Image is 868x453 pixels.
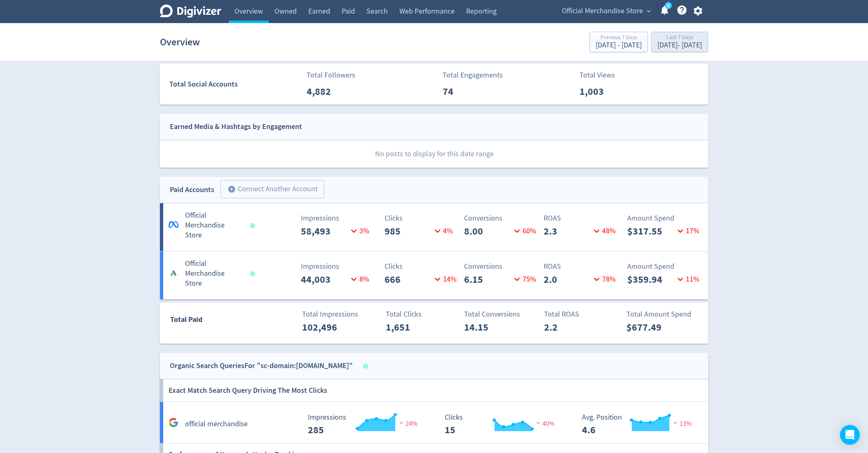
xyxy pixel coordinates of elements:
p: Total Views [579,70,627,81]
h6: Exact Match Search Query Driving The Most Clicks [169,379,327,401]
span: Data last synced: 11 Sep 2025, 5:01pm (AEST) [251,223,258,228]
svg: Impressions 285 [304,413,427,435]
h5: official merchandise [185,419,248,429]
p: 2.3 [544,224,591,239]
div: Open Intercom Messenger [840,425,860,445]
p: Total Clicks [386,309,460,320]
p: ROAS [544,213,618,224]
p: Impressions [301,261,375,272]
h1: Overview [160,29,200,55]
p: 14.15 [464,320,511,335]
p: 58,493 [301,224,348,239]
p: Total Followers [307,70,355,81]
span: expand_more [645,7,652,15]
span: add_circle [228,185,236,193]
p: 44,003 [301,272,348,287]
h5: Official Merchandise Store [185,211,243,240]
a: *Official Merchandise StoreImpressions58,4933%Clicks9854%Conversions8.0060%ROAS2.348%Amount Spend... [160,203,708,251]
p: 78 % [591,274,616,285]
p: Amount Spend [627,213,702,224]
p: Total Amount Spend [626,309,701,320]
p: ROAS [544,261,618,272]
div: Earned Media & Hashtags by Engagement [170,121,302,133]
button: Connect Another Account [221,180,324,198]
h5: Official Merchandise Store [185,259,243,289]
p: 75 % [511,274,536,285]
div: Paid Accounts [170,184,214,196]
p: 4 % [432,225,453,237]
a: official merchandise Impressions 285 Impressions 285 24% Clicks 15 Clicks 15 40% Avg. Position 4.... [160,402,708,444]
button: Last 7 Days[DATE]- [DATE] [651,32,708,52]
span: Data last synced: 12 Sep 2025, 8:03am (AEST) [364,364,371,369]
p: 60 % [511,225,536,237]
p: Clicks [385,261,459,272]
span: 13% [671,420,692,428]
p: Amount Spend [627,261,702,272]
div: Organic Search Queries For "sc-domain:[DOMAIN_NAME]" [170,360,353,372]
span: Official Merchandise Store [562,5,643,18]
div: [DATE] - [DATE] [657,42,702,49]
svg: Avg. Position 4.6 [578,413,701,435]
a: Official Merchandise StoreImpressions44,0038%Clicks66614%Conversions6.1575%ROAS2.078%Amount Spend... [160,251,708,299]
svg: Clicks 15 [441,413,564,435]
img: negative-performance.svg [534,420,542,426]
p: 74 [443,84,490,99]
img: negative-performance.svg [671,420,680,426]
p: 1,651 [386,320,433,335]
div: Previous 7 Days [596,35,642,42]
div: Last 7 Days [657,35,702,42]
span: 24% [397,420,418,428]
p: 48 % [591,225,616,237]
p: 666 [385,272,432,287]
p: Conversions [464,261,539,272]
p: 1,003 [579,84,627,99]
div: Total Social Accounts [169,78,301,90]
p: Conversions [464,213,539,224]
div: [DATE] - [DATE] [596,42,642,49]
p: $359.94 [627,272,675,287]
span: Data last synced: 11 Sep 2025, 4:01pm (AEST) [251,272,258,276]
button: Official Merchandise Store [559,5,653,18]
p: 11 % [675,274,699,285]
img: negative-performance.svg [397,420,406,426]
svg: Google Analytics [169,418,178,427]
p: 17 % [675,225,699,237]
p: Total ROAS [544,309,619,320]
p: No posts to display for this date range [160,140,708,168]
p: 6.15 [464,272,511,287]
p: 4,882 [307,84,354,99]
p: Total Engagements [443,70,503,81]
p: Total Conversions [464,309,539,320]
div: Total Paid [160,314,251,329]
p: 8.00 [464,224,511,239]
a: 5 [665,2,672,9]
p: 102,496 [302,320,350,335]
a: Connect Another Account [214,181,324,198]
p: 14 % [432,274,457,285]
p: $317.55 [627,224,675,239]
p: 2.2 [544,320,591,335]
p: 985 [385,224,432,239]
p: $677.49 [626,320,674,335]
text: 5 [667,3,669,9]
p: Impressions [301,213,375,224]
span: 40% [534,420,554,428]
p: Clicks [385,213,459,224]
p: Total Impressions [302,309,377,320]
button: Previous 7 Days[DATE] - [DATE] [589,32,648,52]
p: 2.0 [544,272,591,287]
